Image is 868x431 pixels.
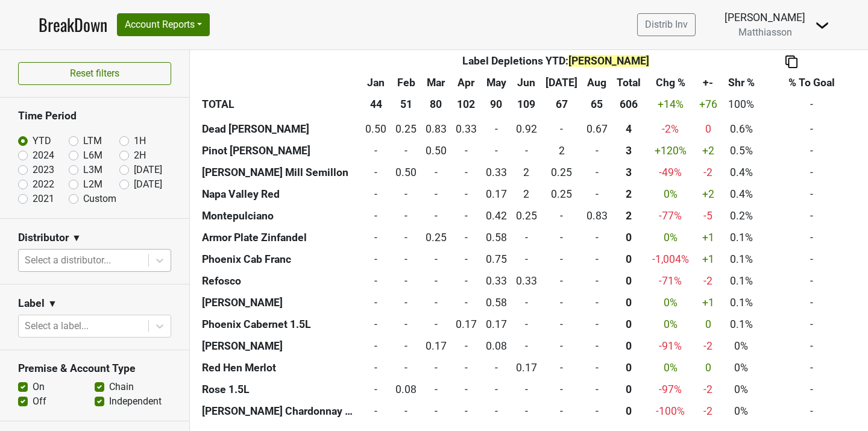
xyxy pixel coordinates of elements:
[612,205,646,227] th: 1.500
[421,227,451,248] td: 0.25
[511,183,541,205] td: 2.001
[454,273,478,289] div: -
[514,143,538,159] div: -
[511,227,541,248] td: 0
[815,18,829,33] img: Dropdown Menu
[33,192,54,206] label: 2021
[421,118,451,140] td: 0.833
[721,205,761,227] td: 0.2%
[18,62,171,85] button: Reset filters
[514,186,538,202] div: 2
[544,295,579,310] div: -
[391,270,421,292] td: 0
[391,93,421,115] th: 51
[364,121,388,137] div: 0.50
[454,143,478,159] div: -
[421,140,451,162] td: 0.5
[451,248,481,270] td: 0
[544,273,579,289] div: -
[514,251,538,267] div: -
[199,270,361,292] th: Refosco
[541,292,582,313] td: 0
[484,273,508,289] div: 0.33
[541,205,582,227] td: 0
[541,140,582,162] td: 2.25
[394,316,418,332] div: -
[364,273,388,289] div: -
[511,248,541,270] td: 0
[585,143,609,159] div: -
[612,162,646,183] th: 2.583
[698,273,719,289] div: -2
[134,148,146,163] label: 2H
[761,205,861,227] td: -
[83,163,102,177] label: L3M
[481,248,511,270] td: 0.75
[761,248,861,270] td: -
[514,208,538,224] div: 0.25
[585,273,609,289] div: -
[514,121,538,137] div: 0.92
[511,140,541,162] td: 0
[361,72,391,93] th: Jan: activate to sort column ascending
[615,295,643,310] div: 0
[582,162,612,183] td: 0
[481,162,511,183] td: 0.333
[511,270,541,292] td: 0.333
[361,140,391,162] td: 0
[511,313,541,335] td: 0
[615,208,643,224] div: 2
[646,93,695,115] td: +14 %
[721,162,761,183] td: 0.4%
[391,118,421,140] td: 0.25
[511,205,541,227] td: 0.25
[612,140,646,162] th: 2.750
[761,270,861,292] td: -
[364,143,388,159] div: -
[394,186,418,202] div: -
[361,205,391,227] td: 0
[514,273,538,289] div: 0.33
[698,143,719,159] div: +2
[511,162,541,183] td: 1.5
[361,227,391,248] td: 0
[544,251,579,267] div: -
[421,183,451,205] td: 0
[544,208,579,224] div: -
[721,140,761,162] td: 0.5%
[761,162,861,183] td: -
[199,335,361,357] th: [PERSON_NAME]
[721,93,761,115] td: 100%
[544,230,579,245] div: -
[544,186,579,202] div: 0.25
[541,162,582,183] td: 0.25
[199,313,361,335] th: Phoenix Cabernet 1.5L
[484,295,508,310] div: 0.58
[761,72,861,93] th: % To Goal: activate to sort column ascending
[391,140,421,162] td: 0
[454,295,478,310] div: -
[451,292,481,313] td: 0
[582,72,612,93] th: Aug: activate to sort column ascending
[391,292,421,313] td: 0
[646,292,695,313] td: 0 %
[582,248,612,270] td: 0
[451,118,481,140] td: 0.333
[421,93,451,115] th: 80
[421,72,451,93] th: Mar: activate to sort column ascending
[541,72,582,93] th: Jul: activate to sort column ascending
[615,251,643,267] div: 0
[451,227,481,248] td: 0
[761,292,861,313] td: -
[199,183,361,205] th: Napa Valley Red
[451,313,481,335] td: 0.167
[541,270,582,292] td: 0
[421,313,451,335] td: 0
[514,295,538,310] div: -
[451,183,481,205] td: 0
[481,118,511,140] td: 0
[83,177,102,192] label: L2M
[511,72,541,93] th: Jun: activate to sort column ascending
[33,163,54,177] label: 2023
[698,121,719,137] div: 0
